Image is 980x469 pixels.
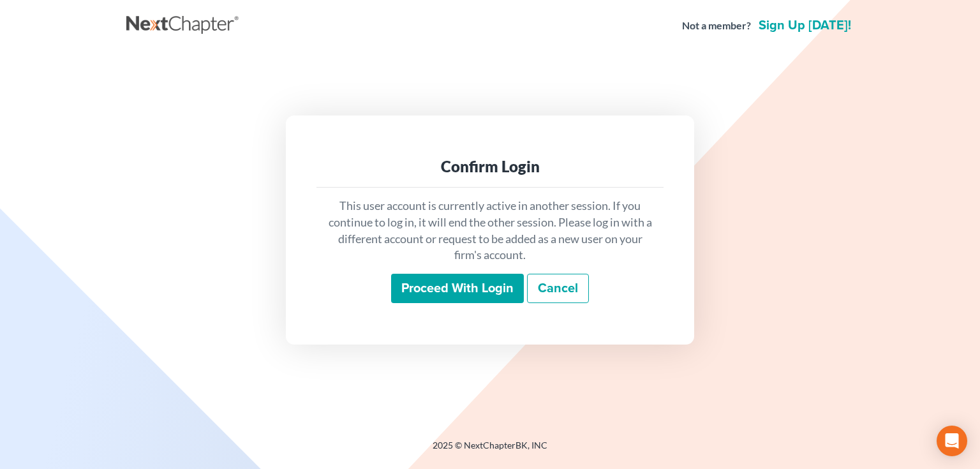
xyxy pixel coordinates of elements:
p: This user account is currently active in another session. If you continue to log in, it will end ... [327,198,653,264]
a: Cancel [527,274,589,303]
div: Open Intercom Messenger [937,426,967,456]
input: Proceed with login [391,274,524,303]
div: Confirm Login [327,156,653,177]
strong: Not a member? [682,19,751,33]
a: Sign up [DATE]! [756,19,854,32]
div: 2025 © NextChapterBK, INC [126,439,854,462]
